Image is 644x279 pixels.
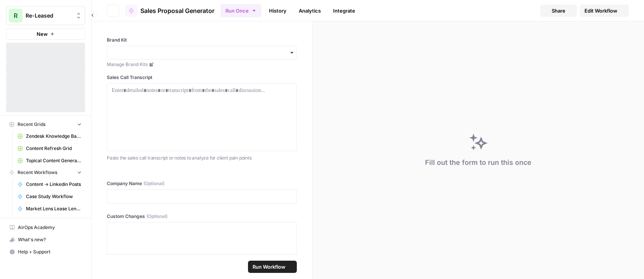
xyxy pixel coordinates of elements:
a: Case Study Workflow [14,190,85,203]
span: Recent Workflows [18,169,57,176]
span: Help + Support [18,248,82,255]
span: R [14,11,18,20]
span: Zendesk Knowledge Base Update [26,133,82,140]
span: (Optional) [143,180,164,187]
a: Content -> Linkedin Posts [14,178,85,190]
label: Company Name [107,180,297,187]
p: Paste the sales call transcript or notes to analyze for client pain points [107,154,297,162]
span: Case Study Workflow [26,193,82,200]
a: AirOps Academy [6,221,85,234]
a: Content Refresh Grid [14,142,85,155]
a: Integrate [328,5,360,17]
a: Analytics [294,5,325,17]
div: Fill out the form to run this once [425,157,531,168]
span: Share [552,7,565,15]
button: Recent Grids [6,119,85,130]
a: Edit Workflow [580,5,629,17]
button: Workspace: Re-Leased [6,6,85,25]
button: Recent Workflows [6,167,85,178]
span: Run Workflow [253,263,285,271]
a: History [264,5,291,17]
a: Zendesk Knowledge Base Update [14,130,85,142]
label: Brand Kit [107,37,297,44]
span: AirOps Academy [18,224,82,231]
span: Market Lens Lease Lengths Workflow [26,205,82,212]
button: Run Once [221,4,261,17]
a: Topical Content Generation Grid [14,155,85,167]
span: Topical Content Generation Grid [26,157,82,164]
span: Sales Proposal Generator [140,6,214,15]
label: Sales Call Transcript [107,74,297,81]
button: New [6,28,85,40]
button: Run Workflow [248,261,297,273]
button: Help + Support [6,246,85,258]
span: Re-Leased [26,12,72,19]
span: Content -> Linkedin Posts [26,181,82,188]
span: Edit Workflow [584,7,617,15]
a: Market Lens Lease Lengths Workflow [14,203,85,215]
span: (Optional) [147,213,167,220]
span: Recent Grids [18,121,45,128]
a: Manage Brand Kits [107,61,297,68]
button: Share [540,5,577,17]
span: New [37,30,48,38]
button: What's new? [6,234,85,246]
label: Custom Changes [107,213,297,220]
a: Sales Proposal Generator [125,5,214,17]
span: Content Refresh Grid [26,145,82,152]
